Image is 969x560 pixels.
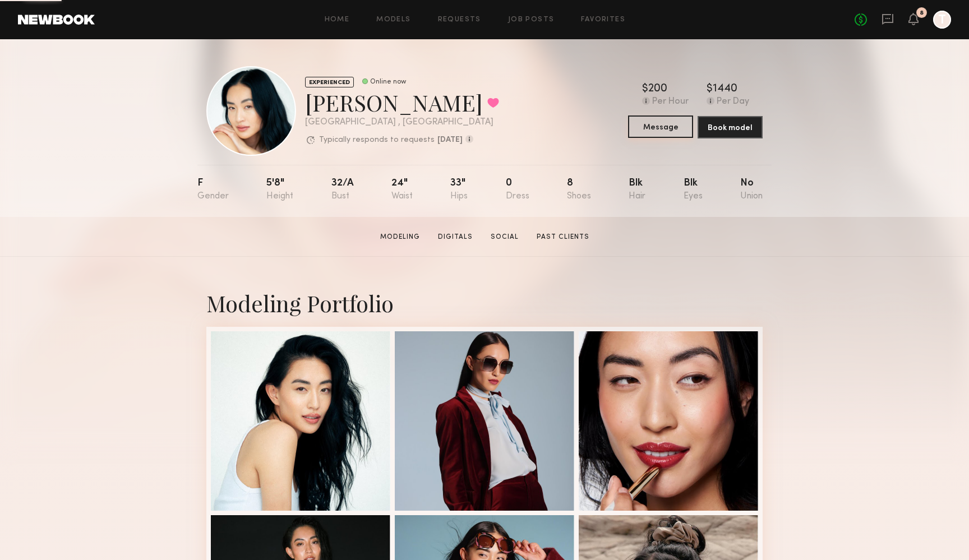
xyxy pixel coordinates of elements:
div: 1440 [713,84,737,95]
a: Requests [438,16,481,24]
a: Past Clients [532,232,594,242]
button: Book model [698,116,763,138]
a: Models [376,16,410,24]
a: Home [325,16,350,24]
div: 33" [450,178,468,201]
div: Per Day [717,97,749,107]
a: Favorites [581,16,625,24]
a: Social [486,232,523,242]
div: 0 [506,178,529,201]
div: $ [642,84,648,95]
div: Blk [629,178,645,201]
div: 200 [648,84,667,95]
div: Blk [684,178,703,201]
div: F [197,178,229,201]
p: Typically responds to requests [319,136,435,144]
div: 32/a [331,178,354,201]
div: No [740,178,763,201]
div: Modeling Portfolio [206,288,763,318]
a: Job Posts [508,16,555,24]
div: 8 [567,178,591,201]
div: Online now [370,78,406,86]
div: 24" [391,178,413,201]
div: 8 [920,10,924,16]
a: Modeling [376,232,424,242]
button: Message [628,115,693,138]
div: [GEOGRAPHIC_DATA] , [GEOGRAPHIC_DATA] [305,118,499,127]
div: EXPERIENCED [305,77,354,87]
div: [PERSON_NAME] [305,87,499,117]
a: Digitals [433,232,477,242]
div: Per Hour [652,97,689,107]
a: T [933,11,951,29]
b: [DATE] [437,136,463,144]
div: 5'8" [266,178,293,201]
div: $ [707,84,713,95]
